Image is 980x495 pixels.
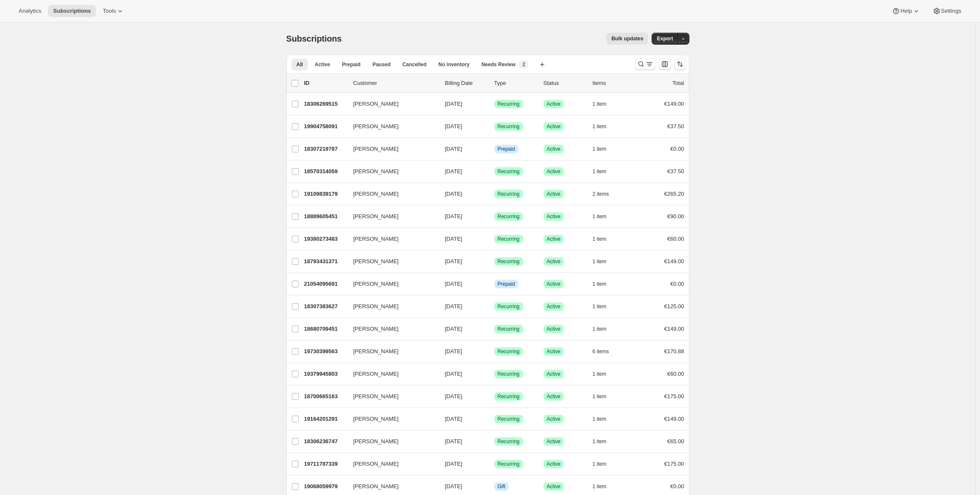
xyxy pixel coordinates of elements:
[941,8,961,14] span: Settings
[348,322,433,336] button: [PERSON_NAME]
[304,79,347,87] p: ID
[593,121,616,132] button: 1 item
[353,347,399,356] span: [PERSON_NAME]
[593,213,607,220] span: 1 item
[547,236,561,242] span: Active
[593,323,616,335] button: 1 item
[304,368,684,380] div: 19379945803[PERSON_NAME][DATE]SuccessRecurringSuccessActive1 item€60.00
[304,458,684,470] div: 19711787339[PERSON_NAME][DATE]SuccessRecurringSuccessActive1 item€175.00
[304,436,684,447] div: 18306236747[PERSON_NAME][DATE]SuccessRecurringSuccessActive1 item€65.00
[547,123,561,130] span: Active
[445,236,462,242] span: [DATE]
[304,482,347,491] p: 19068059979
[593,393,607,400] span: 1 item
[348,390,433,403] button: [PERSON_NAME]
[593,438,607,445] span: 1 item
[304,347,347,356] p: 19730399563
[672,79,684,87] p: Total
[547,258,561,265] span: Active
[547,393,561,400] span: Active
[98,5,129,17] button: Tools
[547,146,561,152] span: Active
[593,371,607,377] span: 1 item
[498,438,520,445] span: Recurring
[304,302,347,311] p: 18307383627
[304,437,347,446] p: 18306236747
[304,166,684,177] div: 18570314059[PERSON_NAME][DATE]SuccessRecurringSuccessActive1 item€37.50
[348,120,433,133] button: [PERSON_NAME]
[664,258,684,264] span: €149.00
[304,280,347,288] p: 21054095691
[498,213,520,220] span: Recurring
[445,393,462,399] span: [DATE]
[593,101,607,107] span: 1 item
[664,461,684,467] span: €175.00
[547,371,561,377] span: Active
[498,348,520,355] span: Recurring
[482,61,516,68] span: Needs Review
[664,303,684,309] span: €125.00
[353,100,399,108] span: [PERSON_NAME]
[445,326,462,332] span: [DATE]
[667,213,684,219] span: €90.00
[670,483,684,489] span: €0.00
[593,301,616,312] button: 1 item
[304,122,347,131] p: 19904758091
[304,188,684,200] div: 19109839179[PERSON_NAME][DATE]SuccessRecurringSuccessActive2 items€265.20
[353,167,399,176] span: [PERSON_NAME]
[547,326,561,332] span: Active
[348,165,433,178] button: [PERSON_NAME]
[498,123,520,130] span: Recurring
[547,483,561,490] span: Active
[304,256,684,267] div: 18793431371[PERSON_NAME][DATE]SuccessRecurringSuccessActive1 item€149.00
[593,368,616,380] button: 1 item
[670,281,684,287] span: €0.00
[48,5,96,17] button: Subscriptions
[522,61,525,68] span: 2
[304,370,347,378] p: 19379945803
[438,61,469,68] span: No inventory
[498,191,520,197] span: Recurring
[667,438,684,444] span: €65.00
[304,143,684,155] div: 18307219787[PERSON_NAME][DATE]InfoPrepaidSuccessActive1 item€0.00
[304,392,347,401] p: 18700665163
[667,168,684,174] span: €37.50
[348,457,433,471] button: [PERSON_NAME]
[657,35,673,42] span: Export
[498,101,520,107] span: Recurring
[593,191,609,197] span: 2 items
[593,461,607,467] span: 1 item
[445,101,462,107] span: [DATE]
[445,258,462,264] span: [DATE]
[498,303,520,310] span: Recurring
[353,370,399,378] span: [PERSON_NAME]
[535,59,549,70] button: Create new view
[667,123,684,129] span: €37.50
[348,367,433,381] button: [PERSON_NAME]
[593,233,616,245] button: 1 item
[353,482,399,491] span: [PERSON_NAME]
[297,61,303,68] span: All
[674,58,686,70] button: Sort the results
[547,213,561,220] span: Active
[498,168,520,175] span: Recurring
[445,79,487,87] p: Billing Date
[547,416,561,422] span: Active
[53,8,91,14] span: Subscriptions
[304,460,347,468] p: 19711787339
[498,281,515,287] span: Prepaid
[304,79,684,87] div: IDCustomerBilling DateTypeStatusItemsTotal
[304,121,684,132] div: 19904758091[PERSON_NAME][DATE]SuccessRecurringSuccessActive1 item€37.50
[103,8,116,14] span: Tools
[667,236,684,242] span: €60.00
[659,58,671,70] button: Customize table column order and visibility
[353,145,399,153] span: [PERSON_NAME]
[372,61,391,68] span: Paused
[664,393,684,399] span: €175.00
[593,98,616,110] button: 1 item
[348,255,433,268] button: [PERSON_NAME]
[664,191,684,197] span: €265.20
[498,483,506,490] span: Gift
[348,480,433,493] button: [PERSON_NAME]
[348,300,433,313] button: [PERSON_NAME]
